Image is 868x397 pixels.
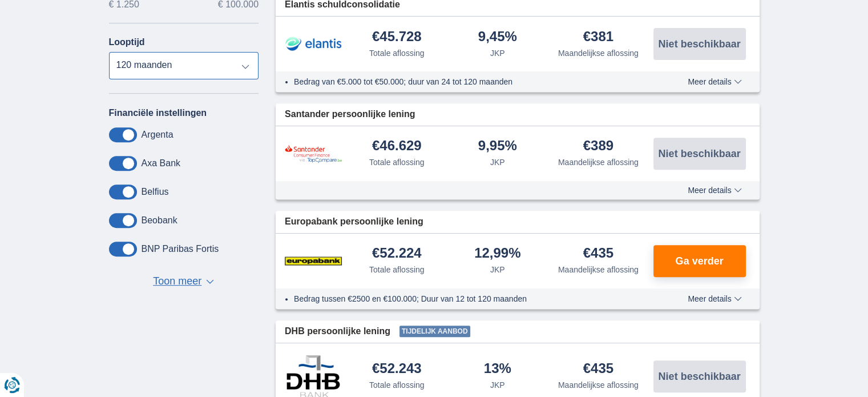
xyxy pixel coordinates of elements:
button: Meer details [679,77,750,86]
span: ▼ [206,279,214,284]
span: Tijdelijk aanbod [399,326,470,337]
div: Maandelijkse aflossing [558,157,639,168]
div: JKP [490,47,505,59]
div: 12,99% [474,246,520,262]
span: DHB persoonlijke lening [285,325,390,338]
span: Europabank persoonlijke lening [285,215,423,228]
div: Totale aflossing [369,379,425,391]
button: Niet beschikbaar [653,360,746,392]
span: Ga verder [675,256,723,266]
img: product.pl.alt Santander [285,145,342,162]
li: Bedrag tussen €2500 en €100.000; Duur van 12 tot 120 maanden [294,293,646,304]
div: Maandelijkse aflossing [558,379,639,391]
div: Totale aflossing [369,264,425,275]
div: Maandelijkse aflossing [558,47,639,59]
div: €45.728 [372,30,422,45]
button: Ga verder [653,245,746,277]
div: 9,45% [478,30,517,45]
span: Niet beschikbaar [658,149,740,159]
button: Meer details [679,186,750,195]
img: product.pl.alt Elantis [285,30,342,58]
label: BNP Paribas Fortis [142,244,219,254]
button: Niet beschikbaar [653,28,746,60]
label: Looptijd [109,37,145,47]
div: 9,95% [478,139,517,154]
li: Bedrag van €5.000 tot €50.000; duur van 24 tot 120 maanden [294,76,646,87]
img: product.pl.alt Europabank [285,247,342,275]
div: JKP [490,264,505,275]
button: Toon meer ▼ [150,274,217,290]
span: Meer details [688,295,741,303]
span: Meer details [688,78,741,86]
div: €46.629 [372,139,422,154]
div: Totale aflossing [369,47,425,59]
button: Meer details [679,294,750,303]
span: Meer details [688,186,741,194]
div: €381 [583,30,613,45]
div: €389 [583,139,613,154]
button: Niet beschikbaar [653,138,746,170]
label: Belfius [142,187,169,197]
div: JKP [490,157,505,168]
label: Beobank [142,215,177,226]
div: €435 [583,362,613,377]
span: Santander persoonlijke lening [285,108,415,121]
div: €435 [583,246,613,262]
div: €52.224 [372,246,422,262]
div: Totale aflossing [369,157,425,168]
label: Axa Bank [142,158,180,169]
label: Financiële instellingen [109,108,207,118]
span: Toon meer [153,274,201,289]
span: Niet beschikbaar [658,39,740,49]
label: Argenta [142,130,173,140]
div: €52.243 [372,362,422,377]
div: JKP [490,379,505,391]
span: Niet beschikbaar [658,371,740,382]
div: 13% [484,362,511,377]
div: Maandelijkse aflossing [558,264,639,275]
